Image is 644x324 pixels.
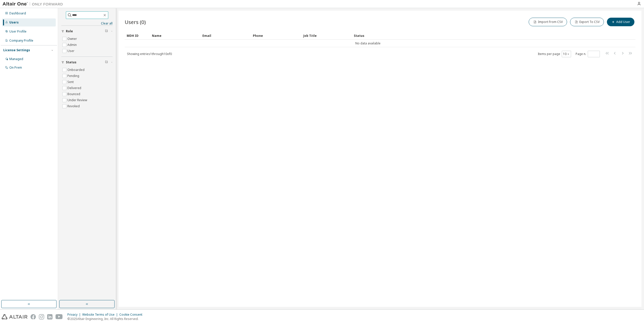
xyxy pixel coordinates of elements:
label: Sent [67,79,75,85]
div: Company Profile [9,39,33,43]
span: Role [66,29,73,33]
div: Dashboard [9,11,26,15]
button: 10 [563,52,570,56]
span: Showing entries 1 through 10 of 0 [127,52,172,56]
img: facebook.svg [31,314,36,319]
div: Email [202,32,249,40]
div: User Profile [9,30,26,34]
span: Clear filter [105,60,108,64]
div: Name [152,32,198,40]
button: Import From CSV [529,18,567,26]
div: Privacy [67,313,82,317]
button: Role [61,26,113,37]
p: © 2025 Altair Engineering, Inc. All Rights Reserved. [67,317,145,321]
div: Managed [9,57,23,61]
span: Clear filter [105,29,108,33]
img: instagram.svg [39,314,44,319]
div: Cookie Consent [119,313,145,317]
div: License Settings [3,48,30,52]
div: Website Terms of Use [82,313,119,317]
span: Status [66,60,76,64]
label: User [67,48,75,54]
label: Onboarded [67,67,86,73]
label: Bounced [67,91,81,97]
label: Pending [67,73,80,79]
button: Add User [607,18,634,26]
td: No data available [125,40,611,47]
span: Users (0) [125,18,146,25]
span: Items per page [538,51,571,57]
label: Under Review [67,97,88,103]
div: MDH ID [127,32,148,40]
div: Users [9,20,19,24]
span: Page n. [576,51,600,57]
label: Revoked [67,103,81,109]
label: Delivered [67,85,82,91]
img: Altair One [3,2,66,7]
button: Export To CSV [570,18,604,26]
img: youtube.svg [56,314,63,319]
div: Phone [253,32,299,40]
label: Owner [67,36,78,42]
div: On Prem [9,66,22,70]
button: Status [61,57,113,68]
div: Job Title [303,32,350,40]
img: linkedin.svg [47,314,52,319]
label: Admin [67,42,78,48]
img: altair_logo.svg [2,314,28,319]
div: Status [354,32,609,40]
a: Clear all [61,21,113,25]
